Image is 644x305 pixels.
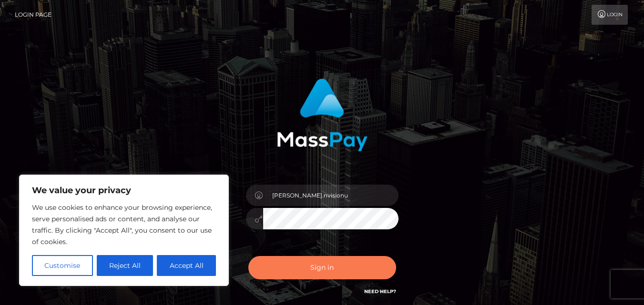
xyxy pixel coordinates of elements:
[32,185,216,196] p: We value your privacy
[248,256,396,279] button: Sign in
[263,185,399,206] input: Username...
[592,5,628,25] a: Login
[157,255,216,276] button: Accept All
[364,288,396,295] a: Need Help?
[97,255,153,276] button: Reject All
[277,79,368,151] img: MassPay Login
[19,175,229,286] div: We value your privacy
[15,5,51,25] a: Login Page
[32,202,216,247] p: We use cookies to enhance your browsing experience, serve personalised ads or content, and analys...
[32,255,93,276] button: Customise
